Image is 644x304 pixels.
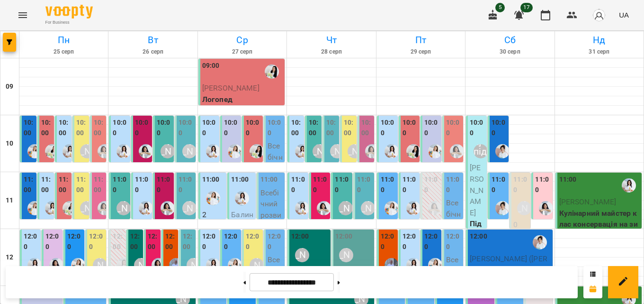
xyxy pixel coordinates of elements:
img: Анна Білан [450,144,464,158]
label: 11:00 [535,175,550,195]
label: 12:00 [148,231,159,252]
label: 12:00 [183,231,194,252]
label: 11:00 [424,175,439,195]
label: 11:00 [59,175,70,195]
img: Іванна [533,235,547,249]
div: Юлія Масющенко [428,258,442,272]
h6: 25 серп [21,47,107,56]
label: 10:00 [135,118,150,138]
img: avatar_s.png [592,9,606,22]
img: Юлія Масющенко [428,144,442,158]
label: 10:00 [94,118,105,138]
img: Анна Білан [161,201,175,215]
img: Роксолана [250,144,264,158]
button: Menu [11,4,34,27]
div: Анастасія Фітнес [182,201,197,215]
label: 10:00 [113,118,128,138]
div: Міс Анастасія [116,201,131,215]
label: 12:00 [268,231,283,252]
label: 10:00 [59,118,70,138]
img: Каріна [27,258,42,272]
img: Іванна [495,201,510,215]
h6: 09 [6,82,13,92]
span: 17 [520,3,533,12]
img: Каріна [206,258,220,272]
div: Каріна [295,144,309,158]
img: Юлія Масющенко [27,201,42,215]
label: 10:00 [76,118,87,138]
h6: 27 серп [199,47,285,56]
div: Аліна Арт [93,258,107,272]
label: 12:00 [67,231,82,252]
img: Юлія Масющенко [228,144,242,158]
label: 12:00 [24,231,39,252]
span: Балинська Мілана [231,210,253,253]
label: 11:00 [492,175,507,195]
span: [PERSON_NAME] [470,163,484,217]
label: 11:00 [260,175,278,185]
span: 5 [495,3,505,12]
img: Каріна [63,144,77,158]
img: Роксолана [63,201,77,215]
label: 10:00 [157,118,172,138]
div: Аліна Арт [80,201,94,215]
div: Анастасія Фітнес [361,201,375,215]
img: Анна Білан [98,144,112,158]
div: Marco [169,258,183,272]
h6: 26 серп [110,47,196,56]
label: 12:00 [224,231,239,252]
label: 11:00 [357,175,372,195]
label: 10:00 [309,118,320,138]
div: Каріна [206,144,220,158]
label: 11:00 [313,175,328,195]
img: Каріна [406,201,420,215]
img: Voopty Logo [45,5,93,18]
label: 11:00 [402,175,418,195]
img: Каріна [139,201,153,215]
p: 2 [202,209,224,221]
label: 12:00 [130,231,141,252]
div: Міс Анастасія [161,144,175,158]
button: UA [615,6,633,24]
img: Анна Білан [98,201,112,215]
label: 10:00 [402,118,418,138]
span: UA [619,10,629,20]
label: 11:00 [76,175,87,195]
img: Анна Білан [428,201,442,215]
label: 10:00 [268,118,283,138]
img: Анна Білан [365,144,379,158]
label: 11:00 [94,175,105,195]
label: 12:00 [246,231,261,252]
label: 12:00 [89,231,104,252]
div: Аліна Арт [517,201,531,215]
img: Каріна [295,201,309,215]
label: 10:00 [492,118,507,138]
label: 11:00 [513,175,528,195]
label: 10:00 [179,118,194,138]
h6: 11 [6,195,13,206]
div: Роксолана [406,144,420,158]
img: Анна Білан [152,258,166,272]
img: Каріна [45,201,59,215]
div: Юлія Масющенко [27,144,42,158]
div: Анна Білан [539,201,553,215]
label: 11:00 [291,175,306,195]
div: Аліна Арт [250,258,264,272]
label: 11:00 [381,175,396,195]
h6: Ср [199,33,285,47]
p: Кулінарний майстер клас консервація на зиму [559,208,640,241]
label: 11:00 [157,175,172,195]
h6: Нд [556,33,642,47]
label: 10:00 [344,118,355,138]
img: Каріна [235,191,249,205]
div: Аліна Арт [80,144,94,158]
label: 11:00 [113,175,128,195]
